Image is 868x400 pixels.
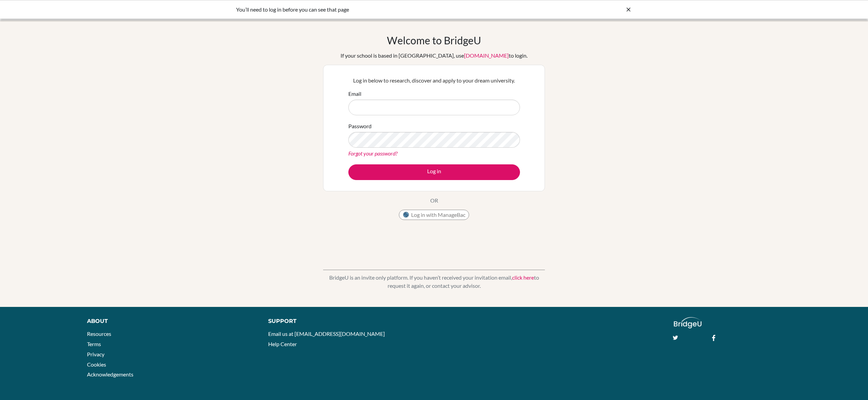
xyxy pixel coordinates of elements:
a: Privacy [87,351,104,357]
label: Email [348,90,361,98]
a: Acknowledgements [87,371,133,377]
label: Password [348,122,372,130]
p: OR [430,196,438,205]
a: Resources [87,330,111,337]
a: Cookies [87,361,106,368]
p: Log in below to research, discover and apply to your dream university. [348,76,520,85]
h1: Welcome to BridgeU [387,34,481,46]
p: BridgeU is an invite only platform. If you haven’t received your invitation email, to request it ... [323,273,545,290]
a: click here [512,274,534,281]
a: Email us at [EMAIL_ADDRESS][DOMAIN_NAME] [268,330,385,337]
a: Terms [87,341,101,347]
img: logo_white@2x-f4f0deed5e89b7ecb1c2cc34c3e3d731f90f0f143d5ea2071677605dd97b5244.png [674,317,701,328]
button: Log in with ManageBac [399,210,469,220]
div: If your school is based in [GEOGRAPHIC_DATA], use to login. [341,51,527,60]
a: Forgot your password? [348,150,397,157]
a: [DOMAIN_NAME] [464,52,509,59]
div: You’ll need to log in before you can see that page [236,5,530,14]
div: Support [268,317,425,325]
div: About [87,317,253,325]
a: Help Center [268,341,297,347]
button: Log in [348,164,520,180]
